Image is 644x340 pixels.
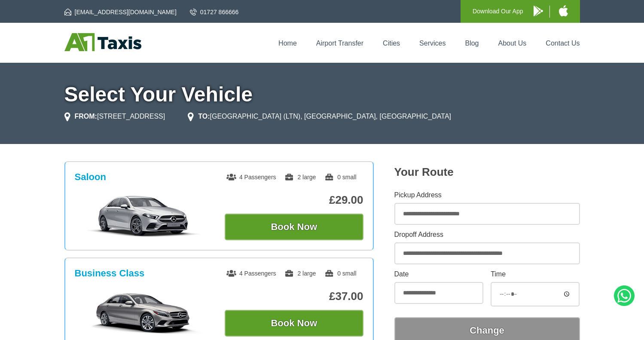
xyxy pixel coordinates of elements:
label: Pickup Address [394,192,580,199]
p: Download Our App [473,6,523,17]
h3: Business Class [75,268,145,279]
a: 01727 866666 [190,8,239,16]
p: £37.00 [225,290,363,303]
strong: FROM: [75,113,97,120]
label: Time [491,271,580,278]
span: 4 Passengers [226,270,276,277]
h2: Your Route [394,165,580,179]
span: 4 Passengers [226,174,276,181]
span: 0 small [324,270,356,277]
a: [EMAIL_ADDRESS][DOMAIN_NAME] [64,8,177,16]
a: Cities [383,40,400,47]
li: [GEOGRAPHIC_DATA] (LTN), [GEOGRAPHIC_DATA], [GEOGRAPHIC_DATA] [188,111,451,122]
img: A1 Taxis St Albans LTD [64,33,141,51]
p: £29.00 [225,193,363,207]
img: A1 Taxis Android App [534,6,543,16]
label: Dropoff Address [394,231,580,238]
img: Saloon [79,195,208,238]
a: Home [278,40,297,47]
img: Business Class [79,291,208,334]
li: [STREET_ADDRESS] [64,111,165,122]
h1: Select Your Vehicle [64,84,580,105]
a: About Us [498,40,527,47]
button: Book Now [225,214,363,240]
h3: Saloon [75,172,106,183]
span: 2 large [284,174,316,181]
strong: TO: [198,113,210,120]
a: Blog [465,40,479,47]
a: Airport Transfer [316,40,363,47]
img: A1 Taxis iPhone App [559,5,568,16]
a: Contact Us [546,40,580,47]
label: Date [394,271,483,278]
span: 0 small [324,174,356,181]
button: Book Now [225,310,363,337]
span: 2 large [284,270,316,277]
a: Services [419,40,446,47]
